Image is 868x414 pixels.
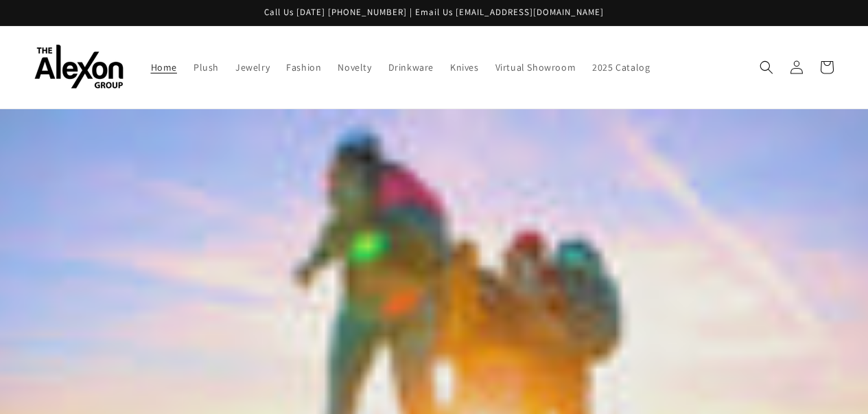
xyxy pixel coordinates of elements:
[286,61,321,73] span: Fashion
[235,61,270,73] span: Jewelry
[592,61,650,73] span: 2025 Catalog
[338,61,371,73] span: Novelty
[442,53,487,82] a: Knives
[143,53,185,82] a: Home
[185,53,227,82] a: Plush
[380,53,442,82] a: Drinkware
[388,61,434,73] span: Drinkware
[193,61,219,73] span: Plush
[329,53,379,82] a: Novelty
[34,45,124,89] img: The Alexon Group
[227,53,278,82] a: Jewelry
[278,53,329,82] a: Fashion
[751,52,782,82] summary: Search
[450,61,479,73] span: Knives
[151,61,177,73] span: Home
[487,53,585,82] a: Virtual Showroom
[495,61,576,73] span: Virtual Showroom
[584,53,658,82] a: 2025 Catalog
